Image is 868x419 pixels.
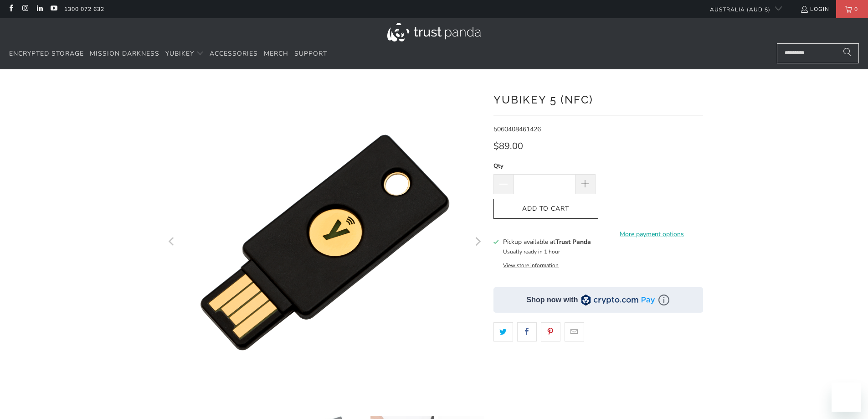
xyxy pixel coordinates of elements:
[541,322,560,341] a: Share this on Pinterest
[800,4,829,14] a: Login
[264,43,288,65] a: Merch
[165,49,194,58] span: YubiKey
[555,238,591,246] b: Trust Panda
[165,83,484,402] a: YubiKey 5 (NFC) - Trust Panda
[493,199,598,219] button: Add to Cart
[264,49,288,58] span: Merch
[9,43,84,65] a: Encrypted Storage
[527,295,578,305] div: Shop now with
[294,43,327,65] a: Support
[493,90,703,108] h1: YubiKey 5 (NFC)
[836,43,859,63] button: Search
[9,49,84,58] span: Encrypted Storage
[294,49,327,58] span: Support
[36,5,43,13] a: Trust Panda Australia on LinkedIn
[387,23,481,41] img: Trust Panda Australia
[777,43,859,63] input: Search...
[503,205,589,213] span: Add to Cart
[517,322,537,341] a: Share this on Facebook
[165,83,180,402] button: Previous
[493,140,523,152] span: $89.00
[503,248,560,255] small: Usually ready in 1 hour
[493,161,596,171] label: Qty
[50,5,57,13] a: Trust Panda Australia on YouTube
[9,43,327,65] nav: Translation missing: en.navigation.header.main_nav
[470,83,485,402] button: Next
[503,237,591,247] h3: Pickup available at
[210,43,258,65] a: Accessories
[90,43,159,65] a: Mission Darkness
[601,229,703,239] a: More payment options
[210,49,258,58] span: Accessories
[832,383,861,412] iframe: Button to launch messaging window
[7,5,15,13] a: Trust Panda Australia on Facebook
[493,125,541,134] span: 5060408461426
[64,4,104,14] a: 1300 072 632
[565,322,584,341] a: Email this to a friend
[165,43,204,65] summary: YubiKey
[493,322,513,341] a: Share this on Twitter
[503,262,559,269] button: View store information
[90,49,159,58] span: Mission Darkness
[21,5,29,13] a: Trust Panda Australia on Instagram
